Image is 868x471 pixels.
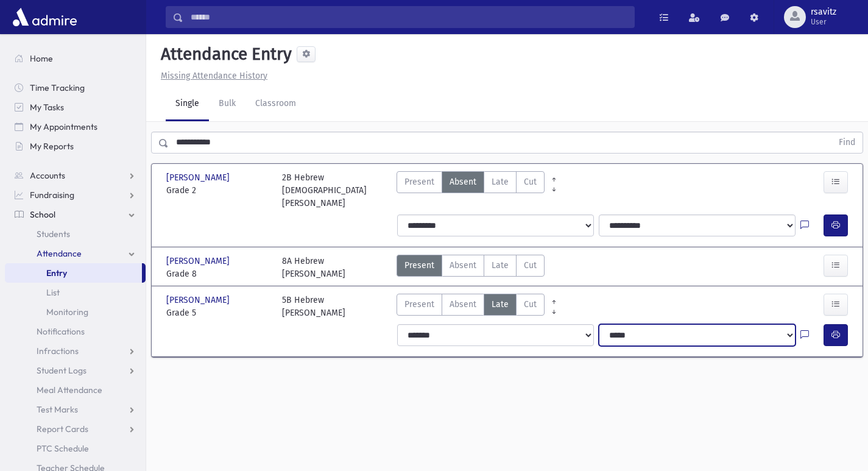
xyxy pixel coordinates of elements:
span: Attendance [37,248,82,259]
span: User [811,17,836,27]
span: Fundraising [30,189,74,200]
input: Search [183,6,634,28]
span: Cut [524,175,537,188]
span: School [30,209,55,220]
span: My Reports [30,141,74,152]
a: Bulk [209,87,245,121]
a: Infractions [5,341,146,361]
span: Late [492,259,509,272]
span: Late [492,298,509,311]
span: Absent [450,298,476,311]
a: Missing Attendance History [156,71,267,81]
span: Students [37,228,70,239]
u: Missing Attendance History [161,71,267,81]
img: AdmirePro [10,5,80,29]
span: Notifications [37,326,85,337]
span: Grade 8 [166,267,270,280]
span: Student Logs [37,365,86,376]
span: Entry [46,267,67,278]
div: AttTypes [397,294,545,319]
div: AttTypes [397,255,545,280]
a: Home [5,49,146,68]
a: Accounts [5,166,146,185]
a: School [5,205,146,224]
a: Single [166,87,209,121]
span: Present [404,298,434,311]
span: Grade 2 [166,184,270,197]
a: Classroom [245,87,306,121]
a: Time Tracking [5,78,146,97]
span: Infractions [37,345,79,356]
span: Absent [450,175,476,188]
span: Present [404,175,434,188]
div: AttTypes [397,171,545,210]
span: Test Marks [37,404,78,415]
a: Fundraising [5,185,146,205]
span: Cut [524,259,537,272]
a: Entry [5,263,142,283]
span: Cut [524,298,537,311]
span: Late [492,175,509,188]
div: 8A Hebrew [PERSON_NAME] [282,255,345,280]
h5: Attendance Entry [156,44,292,65]
span: Time Tracking [30,82,85,93]
span: Accounts [30,170,65,181]
a: My Tasks [5,97,146,117]
span: Absent [450,259,476,272]
span: Grade 5 [166,306,270,319]
div: 2B Hebrew [DEMOGRAPHIC_DATA][PERSON_NAME] [282,171,386,210]
span: [PERSON_NAME] [166,255,232,267]
a: My Appointments [5,117,146,136]
span: rsavitz [811,7,836,17]
span: [PERSON_NAME] [166,294,232,306]
a: Students [5,224,146,244]
span: PTC Schedule [37,443,89,454]
a: Attendance [5,244,146,263]
span: My Tasks [30,102,64,113]
a: Monitoring [5,302,146,322]
button: Find [831,132,863,153]
a: Meal Attendance [5,380,146,400]
span: My Appointments [30,121,97,132]
span: Present [404,259,434,272]
span: [PERSON_NAME] [166,171,232,184]
div: 5B Hebrew [PERSON_NAME] [282,294,345,319]
span: Home [30,53,53,64]
span: List [46,287,60,298]
a: Report Cards [5,419,146,439]
a: Student Logs [5,361,146,380]
a: Test Marks [5,400,146,419]
span: Report Cards [37,423,88,434]
a: Notifications [5,322,146,341]
a: List [5,283,146,302]
span: Meal Attendance [37,384,102,395]
span: Monitoring [46,306,88,317]
a: My Reports [5,136,146,156]
a: PTC Schedule [5,439,146,458]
